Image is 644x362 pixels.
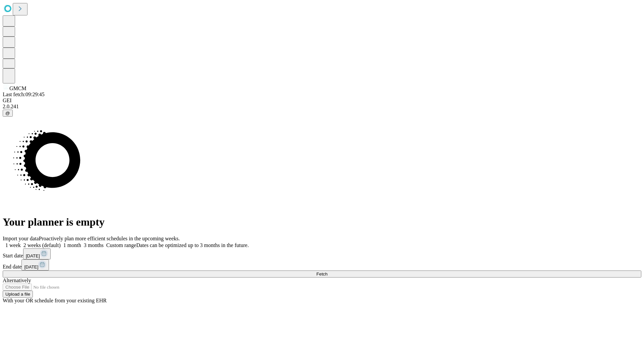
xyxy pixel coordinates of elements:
[3,110,13,117] button: @
[23,242,61,248] span: 2 weeks (default)
[5,111,10,116] span: @
[39,236,180,241] span: Proactively plan more efficient schedules in the upcoming weeks.
[3,259,641,270] div: End date
[3,278,31,283] span: Alternatively
[24,264,38,269] span: [DATE]
[3,98,641,104] div: GEI
[3,92,45,97] span: Last fetch: 09:29:45
[84,242,104,248] span: 3 months
[23,248,51,259] button: [DATE]
[5,242,21,248] span: 1 week
[316,271,327,277] span: Fetch
[3,291,33,298] button: Upload a file
[3,104,641,110] div: 2.0.241
[106,242,136,248] span: Custom range
[3,236,39,241] span: Import your data
[3,270,641,278] button: Fetch
[21,259,49,270] button: [DATE]
[26,253,40,258] span: [DATE]
[9,85,26,91] span: GMCM
[3,298,107,303] span: With your OR schedule from your existing EHR
[3,248,641,259] div: Start date
[136,242,249,248] span: Dates can be optimized up to 3 months in the future.
[63,242,81,248] span: 1 month
[3,216,641,228] h1: Your planner is empty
